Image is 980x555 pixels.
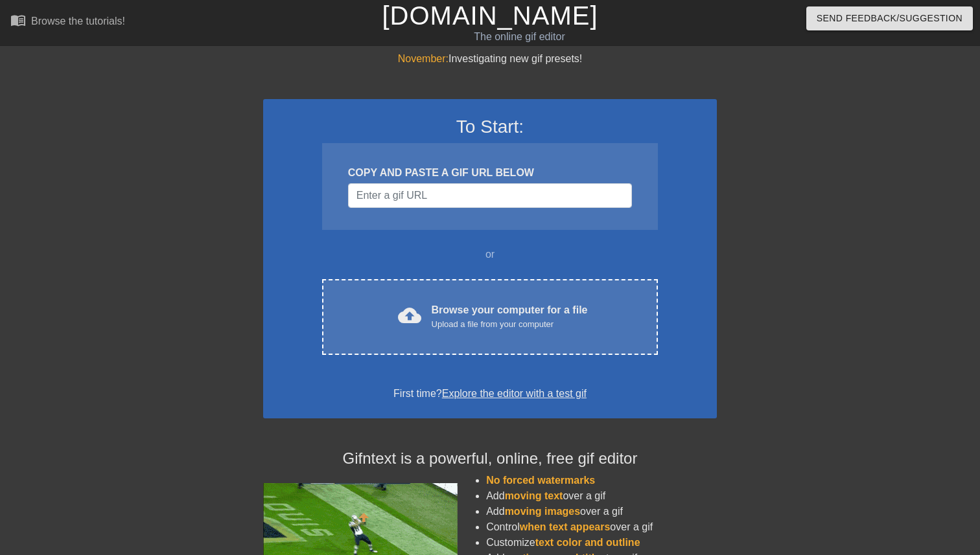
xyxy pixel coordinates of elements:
span: November: [398,53,449,64]
h4: Gifntext is a powerful, online, free gif editor [263,449,717,468]
span: No forced watermarks [486,475,595,486]
span: menu_book [10,12,26,28]
div: Browse the tutorials! [31,16,125,27]
span: moving images [505,506,580,517]
a: Browse the tutorials! [10,12,125,32]
li: Add over a gif [486,504,717,519]
span: Send Feedback/Suggestion [817,10,962,27]
a: Explore the editor with a test gif [442,388,587,399]
div: Upload a file from your computer [432,318,588,331]
div: The online gif editor [333,29,706,45]
a: [DOMAIN_NAME] [382,1,598,30]
input: Username [348,183,632,208]
div: Browse your computer for a file [432,302,588,331]
div: COPY AND PASTE A GIF URL BELOW [348,165,632,181]
span: text color and outline [535,537,640,548]
span: moving text [505,490,563,501]
li: Control over a gif [486,519,717,535]
h3: To Start: [280,116,700,138]
span: when text appears [520,521,611,532]
div: Investigating new gif presets! [263,51,717,67]
div: First time? [280,386,700,402]
span: cloud_upload [398,304,421,327]
li: Customize [486,535,717,550]
li: Add over a gif [486,488,717,504]
div: or [297,247,683,262]
button: Send Feedback/Suggestion [806,6,973,30]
